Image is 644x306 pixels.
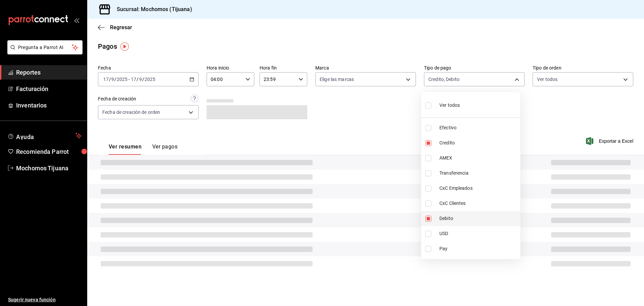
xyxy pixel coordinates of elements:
span: Pay [439,245,518,252]
span: Efectivo [439,124,518,131]
span: USD [439,230,518,237]
span: Debito [439,215,518,222]
span: Transferencia [439,170,518,177]
span: CxC Clientes [439,200,518,207]
span: Credito [439,139,518,146]
span: Ver todos [439,102,460,109]
img: Tooltip marker [120,42,129,51]
span: CxC Empleados [439,185,518,192]
span: AMEX [439,155,518,162]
